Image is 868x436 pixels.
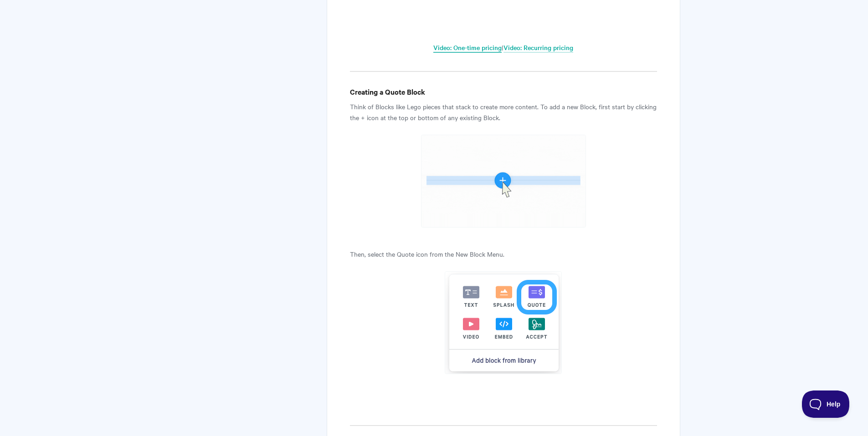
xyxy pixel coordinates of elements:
h4: Creating a Quote Block [350,86,657,97]
iframe: Toggle Customer Support [802,390,850,418]
img: file-hscuCM1AMA.png [445,271,562,374]
p: | [350,42,657,53]
a: Video: Recurring pricing [503,43,573,53]
img: file-a2X1aahEAz.gif [421,135,586,228]
p: Then, select the Quote icon from the New Block Menu. [350,248,657,259]
p: Think of Blocks like Lego pieces that stack to create more content. To add a new Block, first sta... [350,101,657,123]
a: Video: One-time pricing [433,43,502,53]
